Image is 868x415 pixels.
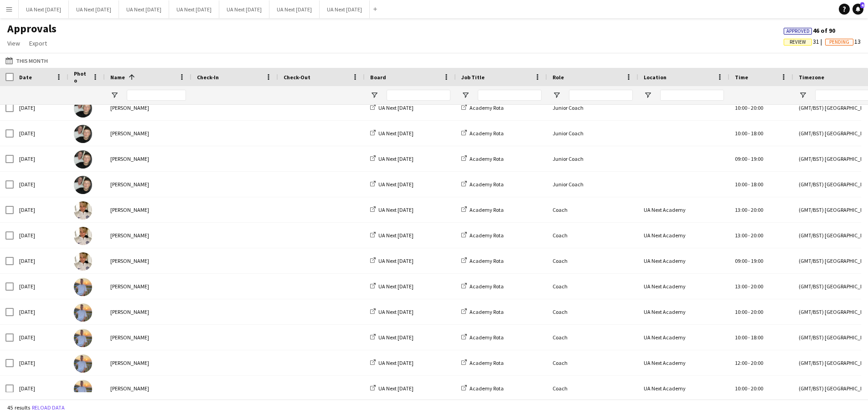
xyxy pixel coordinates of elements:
[105,172,191,197] div: [PERSON_NAME]
[547,325,638,350] div: Coach
[370,359,413,366] a: UA Next [DATE]
[748,359,750,366] span: -
[69,0,119,18] button: UA Next [DATE]
[105,121,191,146] div: [PERSON_NAME]
[14,197,68,222] div: [DATE]
[852,4,863,15] a: 4
[378,334,413,341] span: UA Next [DATE]
[105,274,191,299] div: [PERSON_NAME]
[105,223,191,248] div: [PERSON_NAME]
[547,197,638,222] div: Coach
[461,74,485,81] span: Job Title
[470,206,504,213] span: Academy Rota
[370,232,413,239] a: UA Next [DATE]
[74,150,92,169] img: Jay Campbell
[799,74,824,81] span: Timezone
[14,299,68,324] div: [DATE]
[370,206,413,213] a: UA Next [DATE]
[387,90,450,101] input: Board Filter Input
[470,385,504,392] span: Academy Rota
[553,91,561,99] button: Open Filter Menu
[638,223,729,248] div: UA Next Academy
[74,329,92,347] img: Lewis OGorman
[74,354,92,373] img: Lewis OGorman
[461,155,504,162] a: Academy Rota
[461,283,504,290] a: Academy Rota
[461,104,504,111] a: Academy Rota
[470,155,504,162] span: Academy Rota
[751,130,763,137] span: 18:00
[14,376,68,401] div: [DATE]
[751,283,763,290] span: 20:00
[638,248,729,273] div: UA Next Academy
[735,155,747,162] span: 09:00
[638,274,729,299] div: UA Next Academy
[638,376,729,401] div: UA Next Academy
[370,91,378,99] button: Open Filter Menu
[105,299,191,324] div: [PERSON_NAME]
[378,308,413,315] span: UA Next [DATE]
[378,359,413,366] span: UA Next [DATE]
[378,257,413,264] span: UA Next [DATE]
[14,325,68,350] div: [DATE]
[14,248,68,273] div: [DATE]
[748,130,750,137] span: -
[784,37,825,46] span: 31
[74,303,92,322] img: Lewis OGorman
[470,308,504,315] span: Academy Rota
[14,121,68,146] div: [DATE]
[799,91,807,99] button: Open Filter Menu
[751,359,763,366] span: 20:00
[735,181,747,188] span: 10:00
[748,385,750,392] span: -
[370,130,413,137] a: UA Next [DATE]
[14,172,68,197] div: [DATE]
[748,334,750,341] span: -
[197,74,219,81] span: Check-In
[470,334,504,341] span: Academy Rota
[751,104,763,111] span: 20:00
[14,350,68,375] div: [DATE]
[748,206,750,213] span: -
[735,206,747,213] span: 13:00
[105,95,191,120] div: [PERSON_NAME]
[378,283,413,290] span: UA Next [DATE]
[638,350,729,375] div: UA Next Academy
[735,283,747,290] span: 13:00
[470,257,504,264] span: Academy Rota
[569,90,633,101] input: Role Filter Input
[74,201,92,220] img: Katie Bond
[470,130,504,137] span: Academy Rota
[547,299,638,324] div: Coach
[829,39,849,45] span: Pending
[735,130,747,137] span: 10:00
[790,39,806,45] span: Review
[269,0,320,18] button: UA Next [DATE]
[127,90,186,101] input: Name Filter Input
[461,257,504,264] a: Academy Rota
[461,130,504,137] a: Academy Rota
[461,359,504,366] a: Academy Rota
[748,283,750,290] span: -
[735,359,747,366] span: 12:00
[751,206,763,213] span: 20:00
[74,278,92,296] img: Lewis OGorman
[105,146,191,171] div: [PERSON_NAME]
[748,181,750,188] span: -
[74,252,92,271] img: Katie Bond
[370,334,413,341] a: UA Next [DATE]
[735,308,747,315] span: 10:00
[14,95,68,120] div: [DATE]
[547,376,638,401] div: Coach
[638,197,729,222] div: UA Next Academy
[74,380,92,398] img: Lewis OGorman
[378,206,413,213] span: UA Next [DATE]
[470,181,504,188] span: Academy Rota
[735,74,748,81] span: Time
[320,0,370,18] button: UA Next [DATE]
[748,257,750,264] span: -
[105,376,191,401] div: [PERSON_NAME]
[461,181,504,188] a: Academy Rota
[470,232,504,239] span: Academy Rota
[461,91,470,99] button: Open Filter Menu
